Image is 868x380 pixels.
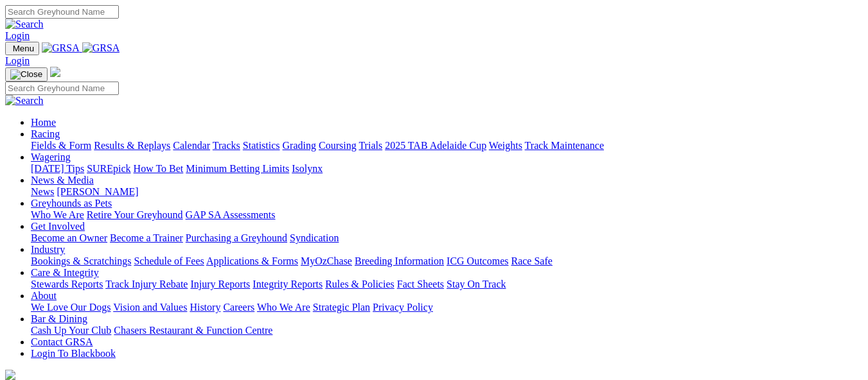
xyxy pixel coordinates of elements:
[31,302,111,313] a: We Love Our Dogs
[5,19,44,30] img: Search
[325,279,394,289] a: Rules & Policies
[31,302,863,313] div: About
[31,128,60,139] a: Racing
[94,140,170,151] a: Results & Replays
[87,209,183,220] a: Retire Your Greyhound
[31,186,863,198] div: News & Media
[190,302,220,313] a: History
[31,117,56,128] a: Home
[355,255,444,266] a: Breeding Information
[511,255,552,266] a: Race Safe
[257,302,310,313] a: Who We Are
[213,140,240,151] a: Tracks
[31,151,71,162] a: Wagering
[110,232,183,243] a: Become a Trainer
[31,221,85,232] a: Get Involved
[31,279,103,289] a: Stewards Reports
[5,55,30,66] a: Login
[447,279,506,289] a: Stay On Track
[10,69,42,80] img: Close
[283,140,316,151] a: Grading
[114,325,272,336] a: Chasers Restaurant & Function Centre
[292,163,323,174] a: Isolynx
[5,95,44,107] img: Search
[5,370,15,380] img: logo-grsa-white.png
[113,302,187,313] a: Vision and Values
[319,140,357,151] a: Coursing
[134,163,184,174] a: How To Bet
[31,348,116,359] a: Login To Blackbook
[385,140,486,151] a: 2025 TAB Adelaide Cup
[359,140,382,151] a: Trials
[50,67,60,77] img: logo-grsa-white.png
[31,163,863,175] div: Wagering
[5,82,119,95] input: Search
[31,325,111,336] a: Cash Up Your Club
[186,209,276,220] a: GAP SA Assessments
[31,290,57,301] a: About
[31,336,93,347] a: Contact GRSA
[134,255,204,266] a: Schedule of Fees
[42,42,80,54] img: GRSA
[31,232,863,244] div: Get Involved
[105,279,188,289] a: Track Injury Rebate
[489,140,522,151] a: Weights
[373,302,433,313] a: Privacy Policy
[186,232,287,243] a: Purchasing a Greyhound
[31,267,99,278] a: Care & Integrity
[87,163,130,174] a: SUREpick
[31,209,863,221] div: Greyhounds as Pets
[31,313,87,324] a: Bar & Dining
[31,232,107,243] a: Become an Owner
[173,140,210,151] a: Calendar
[31,186,54,197] a: News
[5,30,30,41] a: Login
[397,279,444,289] a: Fact Sheets
[31,209,84,220] a: Who We Are
[31,255,863,267] div: Industry
[31,279,863,290] div: Care & Integrity
[13,44,34,53] span: Menu
[82,42,120,54] img: GRSA
[5,67,48,82] button: Toggle navigation
[301,255,352,266] a: MyOzChase
[31,140,863,151] div: Racing
[31,175,94,186] a: News & Media
[186,163,289,174] a: Minimum Betting Limits
[223,302,254,313] a: Careers
[447,255,508,266] a: ICG Outcomes
[31,325,863,336] div: Bar & Dining
[190,279,250,289] a: Injury Reports
[31,198,112,209] a: Greyhounds as Pets
[252,279,323,289] a: Integrity Reports
[31,140,91,151] a: Fields & Form
[5,5,119,19] input: Search
[31,163,84,174] a: [DATE] Tips
[525,140,604,151] a: Track Maintenance
[290,232,339,243] a: Syndication
[5,42,39,55] button: Toggle navigation
[313,302,370,313] a: Strategic Plan
[243,140,280,151] a: Statistics
[31,244,65,255] a: Industry
[57,186,138,197] a: [PERSON_NAME]
[206,255,298,266] a: Applications & Forms
[31,255,131,266] a: Bookings & Scratchings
